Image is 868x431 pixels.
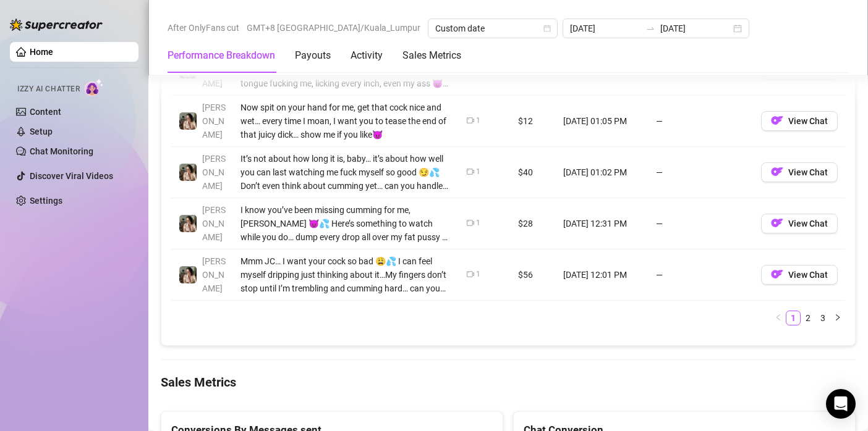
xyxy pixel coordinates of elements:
div: It’s not about how long it is, baby… it’s about how well you can last watching me fuck myself so ... [240,152,452,193]
a: Home [30,47,53,57]
li: 1 [786,311,801,325]
span: swap-right [645,23,655,33]
a: 2 [801,311,815,325]
img: logo-BBDzfeDw.svg [10,19,103,31]
button: left [771,311,786,325]
button: OFView Chat [761,162,838,182]
button: OFView Chat [761,111,838,131]
td: [DATE] 12:31 PM [556,198,649,249]
span: calendar [543,25,551,32]
span: View Chat [788,219,828,228]
span: Custom date [435,19,550,38]
li: Next Page [830,311,845,325]
a: Discover Viral Videos [30,171,113,181]
a: OFView Chat [761,67,838,77]
img: AI Chatter [85,78,104,96]
a: Content [30,107,61,117]
a: Settings [30,196,62,206]
img: OF [771,268,783,280]
div: Sales Metrics [402,48,461,63]
div: Now spit on your hand for me, get that cock nice and wet… every time I moan, I want you to tease ... [240,101,452,141]
img: Cindy [179,215,197,232]
span: video-camera [467,168,474,175]
a: OFView Chat [761,119,838,128]
input: End date [660,22,731,35]
div: Activity [351,48,383,63]
span: [PERSON_NAME] [202,51,226,88]
td: [DATE] 01:05 PM [556,96,649,147]
div: I know you’ve been missing cumming for me, [PERSON_NAME] 😈💦 Here’s something to watch while you d... [240,203,452,244]
span: video-camera [467,270,474,278]
span: [PERSON_NAME] [202,256,226,293]
span: GMT+8 [GEOGRAPHIC_DATA]/Kuala_Lumpur [247,19,420,37]
a: 3 [816,311,830,325]
td: [DATE] 12:01 PM [556,249,649,301]
td: [DATE] 01:02 PM [556,147,649,198]
a: OFView Chat [761,221,838,231]
span: View Chat [788,270,828,280]
div: 1 [476,166,480,178]
td: — [649,198,754,249]
td: $40 [511,147,556,198]
button: OFView Chat [761,265,838,285]
span: View Chat [788,116,828,126]
div: 1 [476,269,480,280]
span: Izzy AI Chatter [17,83,80,95]
input: Start date [570,22,640,35]
li: 2 [801,311,815,325]
a: OFView Chat [761,272,838,282]
button: right [830,311,845,325]
img: OF [771,165,783,178]
img: Cindy [179,266,197,283]
div: 1 [476,217,480,229]
h4: Sales Metrics [161,374,856,391]
a: 1 [786,311,800,325]
div: Performance Breakdown [168,48,275,63]
span: right [834,314,841,321]
span: left [775,314,782,321]
a: OFView Chat [761,170,838,180]
td: $12 [511,96,556,147]
span: video-camera [467,117,474,124]
td: — [649,249,754,301]
img: OF [771,114,783,127]
span: [PERSON_NAME] [202,103,226,140]
div: 1 [476,115,480,127]
img: Cindy [179,112,197,130]
td: — [649,96,754,147]
button: OFView Chat [761,214,838,233]
td: — [649,147,754,198]
span: [PERSON_NAME] [202,154,226,191]
img: OF [771,217,783,229]
td: $28 [511,198,556,249]
li: 3 [815,311,830,325]
span: video-camera [467,219,474,227]
li: Previous Page [771,311,786,325]
span: After OnlyFans cut [168,19,239,37]
span: View Chat [788,167,828,177]
img: Cindy [179,164,197,181]
a: Chat Monitoring [30,146,93,156]
div: Open Intercom Messenger [826,389,856,419]
span: to [645,23,655,33]
span: [PERSON_NAME] [202,205,226,242]
div: Mmm JC… I want your cock so bad 😩💦 I can feel myself dripping just thinking about it…My fingers d... [240,254,452,295]
a: Setup [30,127,53,136]
td: $56 [511,249,556,301]
div: Payouts [295,48,331,63]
